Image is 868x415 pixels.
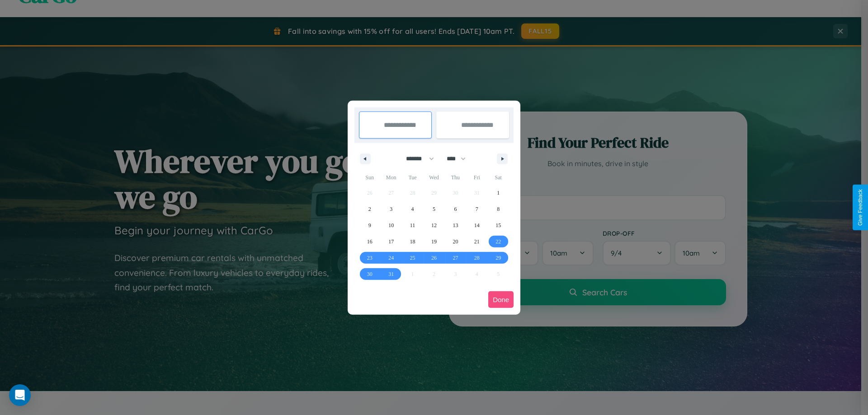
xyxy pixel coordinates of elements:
div: Give Feedback [857,189,863,226]
span: 5 [433,201,435,217]
span: Wed [423,170,444,185]
span: 10 [388,217,394,233]
button: 14 [466,217,487,233]
button: 27 [445,250,466,266]
span: Sat [488,170,509,185]
span: 18 [410,233,415,250]
span: 28 [474,250,480,266]
button: 15 [488,217,509,233]
span: 22 [495,233,501,250]
span: 26 [431,250,437,266]
button: 12 [423,217,444,233]
span: 14 [474,217,480,233]
span: 25 [410,250,415,266]
span: 27 [453,250,458,266]
button: 31 [380,266,401,282]
button: 13 [445,217,466,233]
span: 8 [497,201,500,217]
span: 29 [495,250,501,266]
span: 4 [411,201,414,217]
button: 3 [380,201,401,217]
button: 18 [402,233,423,250]
button: 23 [359,250,380,266]
span: 9 [368,217,371,233]
span: 3 [390,201,392,217]
button: 30 [359,266,380,282]
button: 28 [466,250,487,266]
button: 5 [423,201,444,217]
button: 19 [423,233,444,250]
button: 8 [488,201,509,217]
span: 31 [388,266,394,282]
button: 20 [445,233,466,250]
div: Open Intercom Messenger [9,384,31,406]
span: 24 [388,250,394,266]
span: 20 [453,233,458,250]
span: 1 [497,185,500,201]
span: Sun [359,170,380,185]
span: Thu [445,170,466,185]
button: 29 [488,250,509,266]
span: 21 [474,233,480,250]
button: 22 [488,233,509,250]
span: 6 [454,201,457,217]
button: 24 [380,250,401,266]
span: 13 [453,217,458,233]
span: 15 [495,217,501,233]
button: 6 [445,201,466,217]
button: Done [488,291,514,308]
button: 11 [402,217,423,233]
span: 19 [431,233,437,250]
button: 17 [380,233,401,250]
span: 7 [476,201,478,217]
span: Fri [466,170,487,185]
span: 17 [388,233,394,250]
button: 4 [402,201,423,217]
span: 16 [367,233,373,250]
span: 30 [367,266,373,282]
button: 21 [466,233,487,250]
button: 16 [359,233,380,250]
span: Tue [402,170,423,185]
button: 7 [466,201,487,217]
span: 23 [367,250,373,266]
button: 2 [359,201,380,217]
button: 9 [359,217,380,233]
button: 25 [402,250,423,266]
span: 12 [431,217,437,233]
span: 2 [368,201,371,217]
button: 10 [380,217,401,233]
span: Mon [380,170,401,185]
button: 26 [423,250,444,266]
span: 11 [410,217,415,233]
button: 1 [488,185,509,201]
